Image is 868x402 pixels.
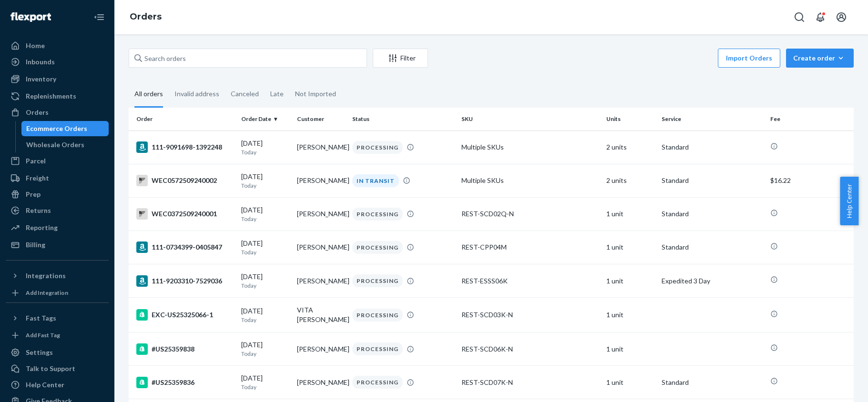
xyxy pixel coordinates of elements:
input: Search orders [129,49,367,68]
div: REST-CPP04M [461,242,599,252]
td: 1 unit [602,197,658,231]
a: Talk to Support [6,361,109,376]
td: 1 unit [602,298,658,332]
td: VITA [PERSON_NAME] [293,298,349,332]
p: Today [241,148,289,156]
a: Orders [130,11,162,22]
div: [DATE] [241,172,289,190]
p: Standard [662,176,763,185]
div: Add Fast Tag [26,331,60,339]
div: 111-9091698-1392248 [136,141,234,153]
div: Prep [26,190,41,199]
p: Standard [662,378,763,387]
td: 1 unit [602,332,658,366]
button: Close Navigation [90,8,109,27]
td: [PERSON_NAME] [293,332,349,366]
div: [DATE] [241,306,289,324]
div: WEC0372509240001 [136,208,234,220]
div: 111-0734399-0405847 [136,241,234,253]
p: Today [241,383,289,391]
div: [DATE] [241,373,289,391]
div: Replenishments [26,91,76,101]
div: WEC0572509240002 [136,175,234,186]
button: Help Center [840,177,858,225]
th: Fee [766,108,854,131]
th: SKU [458,108,602,131]
div: Add Integration [26,289,68,297]
p: Standard [662,209,763,219]
td: 1 unit [602,366,658,399]
div: Parcel [26,156,46,166]
button: Integrations [6,268,109,283]
p: Today [241,215,289,223]
td: [PERSON_NAME] [293,131,349,164]
button: Open Search Box [790,8,809,27]
a: Inbounds [6,54,109,70]
td: 1 unit [602,264,658,298]
div: PROCESSING [352,309,403,322]
div: PROCESSING [352,376,403,389]
div: PROCESSING [352,274,403,287]
td: [PERSON_NAME] [293,197,349,231]
div: Freight [26,173,49,183]
div: Home [26,41,45,50]
td: 2 units [602,131,658,164]
div: Settings [26,348,53,357]
div: EXC-US25325066-1 [136,309,234,321]
div: [DATE] [241,272,289,290]
p: Expedited 3 Day [662,276,763,286]
a: Freight [6,171,109,186]
div: IN TRANSIT [352,174,399,187]
button: Filter [373,49,428,68]
a: Returns [6,203,109,218]
a: Parcel [6,153,109,169]
a: Billing [6,237,109,252]
div: Ecommerce Orders [26,124,87,133]
p: Standard [662,242,763,252]
td: [PERSON_NAME] [293,366,349,399]
div: Late [270,81,284,106]
div: Not Imported [295,81,336,106]
div: Canceled [231,81,259,106]
button: Import Orders [718,49,780,68]
div: REST-SCD07K-N [461,378,599,387]
div: Talk to Support [26,364,75,373]
button: Open account menu [832,8,851,27]
div: [DATE] [241,139,289,156]
th: Status [348,108,457,131]
td: $16.22 [766,164,854,197]
div: [DATE] [241,239,289,256]
div: PROCESSING [352,342,403,355]
div: Invalid address [174,81,219,106]
th: Service [658,108,766,131]
div: Filter [373,53,428,63]
button: Create order [786,49,854,68]
div: REST-SCD03K-N [461,310,599,320]
div: #US25359836 [136,377,234,388]
div: REST-SCD06K-N [461,344,599,354]
div: PROCESSING [352,208,403,221]
div: Wholesale Orders [26,140,84,150]
a: Settings [6,345,109,360]
div: PROCESSING [352,141,403,154]
div: [DATE] [241,205,289,223]
a: Orders [6,105,109,120]
a: Add Integration [6,287,109,299]
div: Inventory [26,74,56,84]
td: 2 units [602,164,658,197]
a: Replenishments [6,89,109,104]
div: Inbounds [26,57,55,67]
th: Units [602,108,658,131]
div: Fast Tags [26,313,56,323]
td: Multiple SKUs [458,131,602,164]
td: [PERSON_NAME] [293,231,349,264]
div: All orders [134,81,163,108]
td: [PERSON_NAME] [293,264,349,298]
div: Customer [297,115,345,123]
a: Wholesale Orders [21,137,109,152]
td: 1 unit [602,231,658,264]
div: #US25359838 [136,343,234,355]
th: Order Date [237,108,293,131]
td: [PERSON_NAME] [293,164,349,197]
div: REST-ESSS06K [461,276,599,286]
